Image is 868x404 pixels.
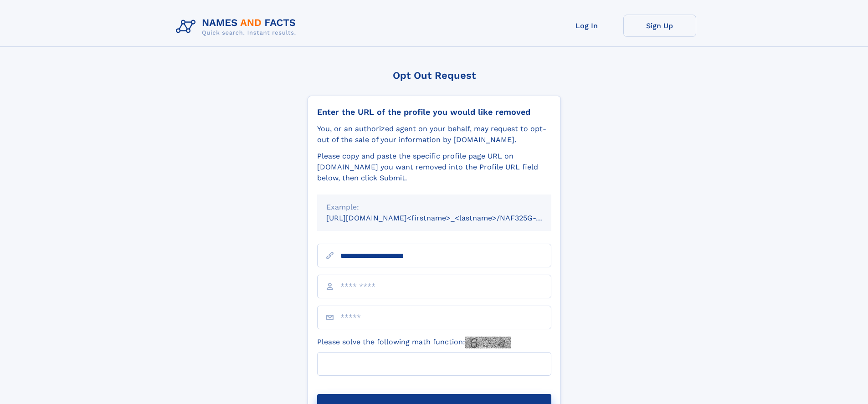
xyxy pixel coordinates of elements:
div: Example: [326,202,542,213]
img: Logo Names and Facts [172,15,303,39]
div: Opt Out Request [308,70,561,81]
div: Enter the URL of the profile you would like removed [317,107,551,117]
div: Please copy and paste the specific profile page URL on [DOMAIN_NAME] you want removed into the Pr... [317,151,551,184]
a: Sign Up [623,15,696,37]
div: You, or an authorized agent on your behalf, may request to opt-out of the sale of your informatio... [317,123,551,145]
a: Log In [550,15,623,37]
label: Please solve the following math function: [317,337,511,348]
small: [URL][DOMAIN_NAME]<firstname>_<lastname>/NAF325G-xxxxxxxx [326,214,569,222]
